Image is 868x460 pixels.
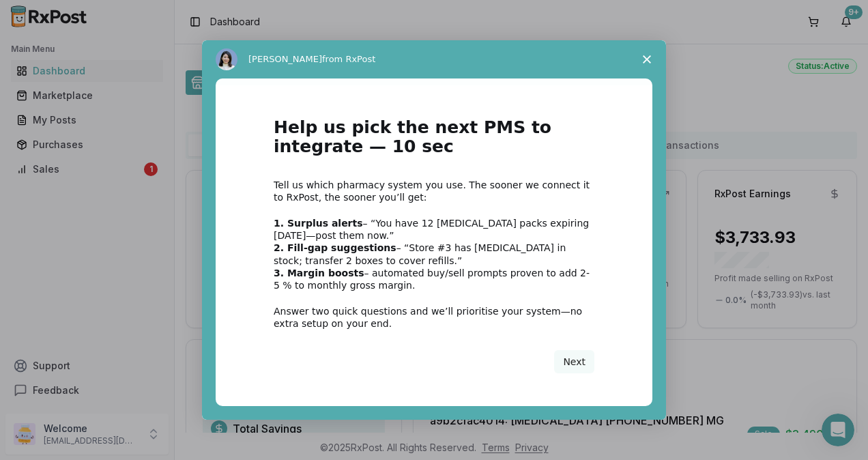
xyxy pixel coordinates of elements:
[216,48,237,70] img: Profile image for Alice
[274,218,363,229] b: 1. Surplus alerts
[628,40,666,78] span: Close survey
[274,217,594,242] div: – “You have 12 [MEDICAL_DATA] packs expiring [DATE]—post them now.”
[248,54,322,64] span: [PERSON_NAME]
[274,267,594,291] div: – automated buy/sell prompts proven to add 2-5 % to monthly gross margin.
[274,242,396,253] b: 2. Fill-gap suggestions
[554,350,594,373] button: Next
[274,118,594,165] h1: Help us pick the next PMS to integrate — 10 sec
[274,242,594,266] div: – “Store #3 has [MEDICAL_DATA] in stock; transfer 2 boxes to cover refills.”
[274,268,364,278] b: 3. Margin boosts
[322,54,375,64] span: from RxPost
[274,179,594,203] div: Tell us which pharmacy system you use. The sooner we connect it to RxPost, the sooner you’ll get:
[274,305,594,330] div: Answer two quick questions and we’ll prioritise your system—no extra setup on your end.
